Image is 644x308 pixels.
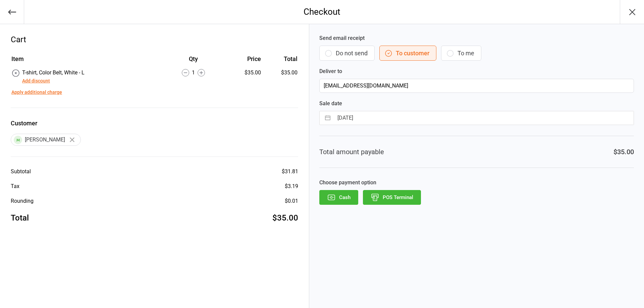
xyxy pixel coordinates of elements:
span: T-shirt, Color Belt, White - L [22,69,85,76]
button: Add discount [22,77,50,84]
div: Tax [11,182,19,190]
button: Do not send [319,46,375,61]
div: Total amount payable [319,147,384,157]
div: $3.19 [285,182,298,190]
button: Cash [319,190,358,205]
div: Price [225,54,261,63]
div: $0.01 [285,197,298,205]
div: 1 [162,69,224,77]
label: Customer [11,119,298,128]
button: To me [441,46,481,61]
label: Deliver to [319,67,634,75]
label: Sale date [319,100,634,108]
div: Total [11,212,29,224]
td: $35.00 [264,69,298,85]
div: Cart [11,34,298,46]
th: Total [264,54,298,68]
input: Customer Email [319,79,634,93]
div: [PERSON_NAME] [11,134,81,146]
button: Apply additional charge [11,89,62,96]
button: POS Terminal [363,190,421,205]
div: $35.00 [225,69,261,77]
label: Send email receipt [319,34,634,42]
div: Subtotal [11,168,31,176]
div: $35.00 [613,147,634,157]
div: $31.81 [282,168,298,176]
th: Qty [162,54,224,68]
label: Choose payment option [319,179,634,187]
th: Item [11,54,162,68]
div: $35.00 [272,212,298,224]
div: Rounding [11,197,34,205]
button: To customer [379,46,436,61]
